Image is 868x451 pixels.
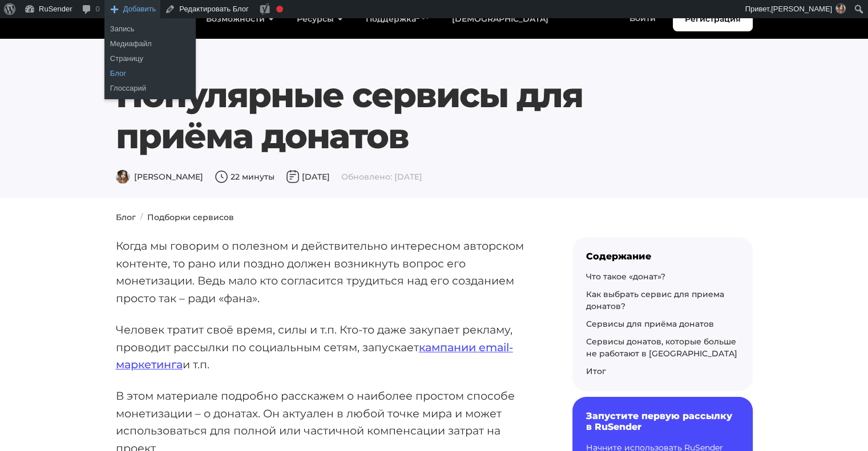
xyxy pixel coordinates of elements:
img: Дата публикации [286,170,300,184]
h1: Популярные сервисы для приёма донатов [116,75,699,157]
span: Обновлено: [DATE] [341,172,422,182]
sup: 24/7 [416,13,429,21]
a: Возможности [195,7,285,31]
a: Запись [104,22,196,36]
a: Страницу [104,51,196,66]
a: Регистрация [673,7,753,31]
span: [DATE] [286,172,330,182]
a: [DEMOGRAPHIC_DATA] [441,7,560,31]
div: Фокусная ключевая фраза не установлена [276,6,283,13]
a: Блог [116,212,136,222]
a: Итог [586,366,606,376]
nav: breadcrumb [109,212,760,224]
a: Что такое «донат»? [586,271,665,282]
h6: Запустите первую рассылку в RuSender [586,411,739,432]
img: Время чтения [215,170,228,184]
ul: Добавить [104,18,196,99]
a: Поддержка24/7 [354,7,441,31]
a: Медиафайл [104,36,196,51]
span: [PERSON_NAME] [771,5,832,13]
p: Когда мы говорим о полезном и действительно интересном авторском контенте, то рано или поздно дол... [116,237,536,307]
li: Подборки сервисов [136,212,234,224]
a: Сервисы донатов, которые больше не работают в [GEOGRAPHIC_DATA] [586,336,737,359]
span: 22 минуты [215,172,274,182]
div: Содержание [586,251,739,262]
a: Глоссарий [104,81,196,96]
a: Ресурсы [285,7,354,31]
a: Как выбрать сервис для приема донатов? [586,289,724,311]
a: Сервисы для приёма донатов [586,319,714,329]
span: [PERSON_NAME] [116,172,203,182]
a: Блог [104,66,196,81]
p: Человек тратит своё время, силы и т.п. Кто-то даже закупает рекламу, проводит рассылки по социаль... [116,321,536,373]
a: Войти [618,7,667,30]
